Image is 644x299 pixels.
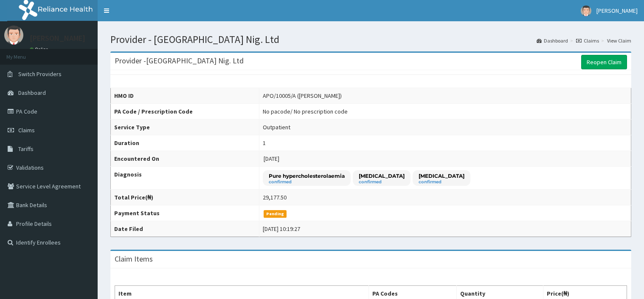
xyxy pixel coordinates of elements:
[263,123,290,131] div: Outpatient
[111,104,259,120] th: PA Code / Prescription Code
[111,135,259,151] th: Duration
[263,91,342,100] div: APO/10005/A ([PERSON_NAME])
[263,139,266,147] div: 1
[607,37,631,44] a: View Claim
[581,6,591,16] img: User Image
[111,205,259,221] th: Payment Status
[419,172,464,179] p: [MEDICAL_DATA]
[111,88,259,104] th: HMO ID
[30,34,85,42] p: [PERSON_NAME]
[263,225,300,233] div: [DATE] 10:19:27
[111,151,259,167] th: Encountered On
[111,190,259,205] th: Total Price(₦)
[537,37,568,44] a: Dashboard
[111,167,259,190] th: Diagnosis
[263,107,348,116] div: No pacode / No prescription code
[264,210,287,218] span: Pending
[115,255,153,263] h3: Claim Items
[263,193,287,202] div: 29,177.50
[359,172,405,179] p: [MEDICAL_DATA]
[581,55,627,69] a: Reopen Claim
[269,180,345,184] small: confirmed
[18,70,62,78] span: Switch Providers
[18,145,34,153] span: Tariffs
[576,37,599,44] a: Claims
[269,172,345,179] p: Pure hypercholesterolaemia
[111,120,259,135] th: Service Type
[4,26,23,45] img: User Image
[264,155,279,162] span: [DATE]
[115,57,244,65] h3: Provider - [GEOGRAPHIC_DATA] Nig. Ltd
[111,221,259,237] th: Date Filed
[18,126,35,134] span: Claims
[18,89,46,97] span: Dashboard
[359,180,405,184] small: confirmed
[30,46,50,52] a: Online
[110,34,631,45] h1: Provider - [GEOGRAPHIC_DATA] Nig. Ltd
[419,180,464,184] small: confirmed
[596,7,638,14] span: [PERSON_NAME]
